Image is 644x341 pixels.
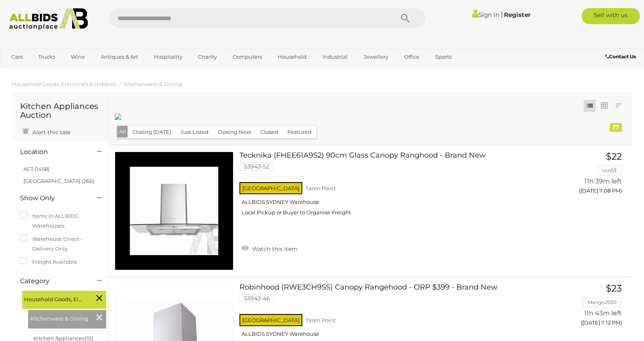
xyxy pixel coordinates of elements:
[20,234,100,253] label: Warehouse Direct - Delivery Only
[246,152,539,222] a: Tecknika (FHEE61A9S2) 90cm Glass Canopy Ranghood - Brand New 53943-52 [GEOGRAPHIC_DATA] Taren Poi...
[317,50,353,64] a: Industrial
[227,50,267,64] a: Computers
[117,126,128,138] button: All
[610,123,622,132] div: 17
[20,148,85,156] h4: Location
[385,8,425,28] button: Search
[20,102,100,119] h1: Kitchen Appliances Auction
[66,50,90,64] a: Wine
[605,53,636,60] b: Contact Us
[606,283,622,294] span: $23
[5,8,92,30] img: Allbids.com.au
[272,50,312,64] a: Household
[472,11,500,18] a: Sign In
[20,257,77,267] label: Freight Available
[24,293,85,304] span: Household Goods, Electricals & Hobbies
[606,151,622,162] span: $22
[501,10,503,19] span: |
[30,129,70,136] span: Alert this sale
[358,50,394,64] a: Jewellery
[213,126,256,138] button: Closing Next
[175,126,213,138] button: Just Listed
[128,126,176,138] button: Closing [DATE]
[256,126,283,138] button: Closed
[283,126,316,138] button: Featured
[6,50,28,64] a: Cars
[115,113,121,120] img: CategoryBanner-Kitchenware-Dining.jpg
[250,245,297,253] span: Watch this item
[33,50,60,64] a: Trucks
[20,195,85,202] h4: Show Only
[23,166,50,172] a: ACT (1458)
[124,81,182,87] a: Kitchenware & Dining
[551,152,624,199] a: $22 con53 11h 39m left ([DATE] 7:08 PM)
[605,52,638,61] a: Contact Us
[95,50,143,64] a: Antiques & Art
[551,283,624,331] a: $23 Mango2020 11h 43m left ([DATE] 7:12 PM)
[239,242,299,254] a: Watch this item
[193,50,222,64] a: Charity
[12,81,116,87] a: Household Goods, Electricals & Hobbies
[30,312,91,323] span: Kitchenware & Dining
[399,50,425,64] a: Office
[20,212,100,230] label: Items in ALLBIDS Warehouses
[504,11,530,18] a: Register
[20,277,85,285] h4: Category
[6,64,74,77] a: [GEOGRAPHIC_DATA]
[582,8,640,24] a: Sell with us
[20,125,72,138] a: Alert this sale
[149,50,188,64] a: Hospitality
[23,178,94,184] a: [GEOGRAPHIC_DATA] (266)
[430,50,457,64] a: Sports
